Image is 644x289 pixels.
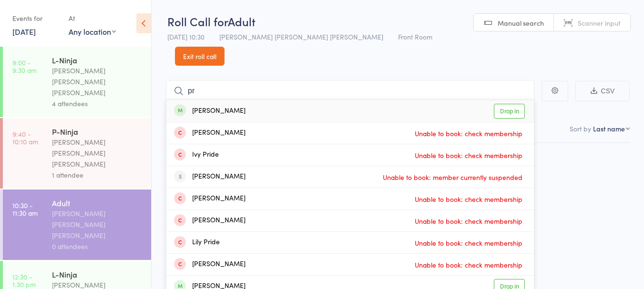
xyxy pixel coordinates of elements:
div: [PERSON_NAME] [174,215,245,226]
span: Unable to book: check membership [412,258,525,272]
div: [PERSON_NAME] [174,128,245,139]
span: Adult [228,13,256,29]
div: L-Ninja [52,55,143,65]
span: [DATE] 10:30 [167,32,204,41]
time: 9:00 - 9:30 am [12,59,37,74]
button: CSV [575,81,630,101]
div: [PERSON_NAME] [174,106,245,117]
div: [PERSON_NAME] [174,259,245,270]
div: Ivy Pride [174,149,219,160]
span: Unable to book: check membership [412,192,525,206]
span: Unable to book: check membership [412,214,525,228]
a: 9:00 -9:30 amL-Ninja[PERSON_NAME] [PERSON_NAME] [PERSON_NAME]4 attendees [3,47,151,117]
span: Front Room [398,32,432,41]
label: Sort by [570,124,591,133]
div: At [69,10,116,26]
span: Unable to book: check membership [412,148,525,162]
div: 0 attendees [52,241,143,252]
span: Unable to book: check membership [412,236,525,250]
span: Scanner input [578,18,621,28]
div: Events for [12,10,59,26]
a: 9:40 -10:10 amP-Ninja[PERSON_NAME] [PERSON_NAME] [PERSON_NAME]1 attendee [3,118,151,189]
span: Roll Call for [167,13,228,29]
time: 9:40 - 10:10 am [12,130,38,145]
div: 1 attendee [52,169,143,180]
a: 10:30 -11:30 amAdult[PERSON_NAME] [PERSON_NAME] [PERSON_NAME]0 attendees [3,189,151,260]
div: P-Ninja [52,126,143,137]
div: Any location [69,26,116,37]
div: Lily Pride [174,237,220,248]
div: Adult [52,198,143,208]
div: [PERSON_NAME] [PERSON_NAME] [PERSON_NAME] [52,65,143,98]
a: Exit roll call [175,47,225,66]
div: [PERSON_NAME] [PERSON_NAME] [PERSON_NAME] [52,137,143,169]
span: Unable to book: check membership [412,126,525,140]
time: 10:30 - 11:30 am [12,201,38,217]
span: Unable to book: member currently suspended [380,170,525,184]
div: 4 attendees [52,98,143,109]
input: Search by name [166,80,534,102]
a: [DATE] [12,26,36,37]
div: [PERSON_NAME] [174,171,245,182]
span: Manual search [498,18,544,28]
time: 12:30 - 1:30 pm [12,273,36,288]
span: [PERSON_NAME] [PERSON_NAME] [PERSON_NAME] [219,32,383,41]
a: Drop in [494,104,525,119]
div: [PERSON_NAME] [PERSON_NAME] [PERSON_NAME] [52,208,143,241]
div: Last name [593,124,625,133]
div: L-Ninja [52,269,143,279]
div: [PERSON_NAME] [174,193,245,204]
